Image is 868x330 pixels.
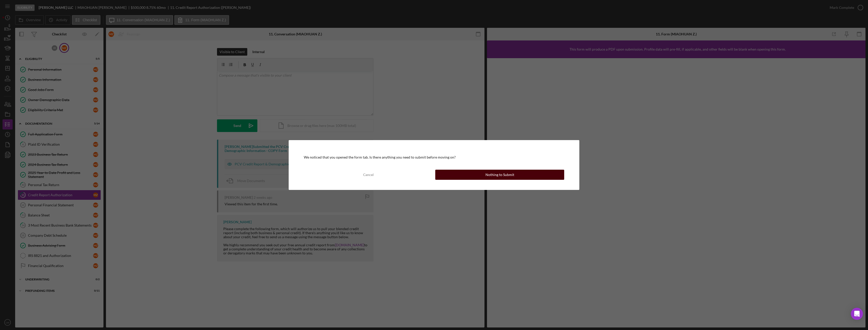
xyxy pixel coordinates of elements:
div: Open Intercom Messenger [851,308,863,320]
div: Nothing to Submit [485,170,514,180]
button: Cancel [304,170,433,180]
div: We noticed that you opened the form tab. Is there anything you need to submit before moving on? [304,155,564,159]
div: Cancel [363,170,374,180]
button: Nothing to Submit [435,170,564,180]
